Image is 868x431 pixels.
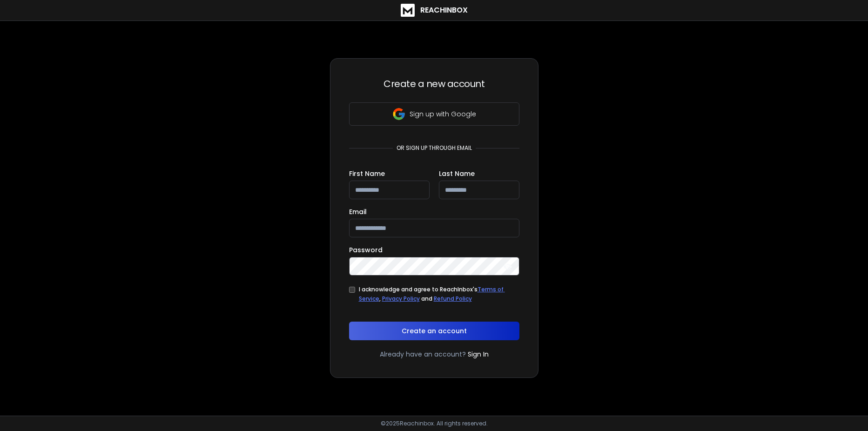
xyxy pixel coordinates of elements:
[349,322,519,340] button: Create an account
[359,285,505,303] a: Terms of Service
[401,4,415,17] img: logo
[420,5,468,16] h1: ReachInbox
[439,170,475,177] label: Last Name
[380,350,466,359] p: Already have an account?
[410,109,476,119] p: Sign up with Google
[401,4,468,17] a: ReachInbox
[349,247,383,253] label: Password
[381,420,488,427] p: © 2025 Reachinbox. All rights reserved.
[393,144,476,152] p: or sign up through email
[349,77,519,90] h3: Create a new account
[349,209,367,215] label: Email
[382,295,420,303] a: Privacy Policy
[468,350,489,359] a: Sign In
[434,295,472,303] a: Refund Policy
[349,102,519,126] button: Sign up with Google
[349,170,385,177] label: First Name
[359,285,519,303] div: I acknowledge and agree to ReachInbox's , and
